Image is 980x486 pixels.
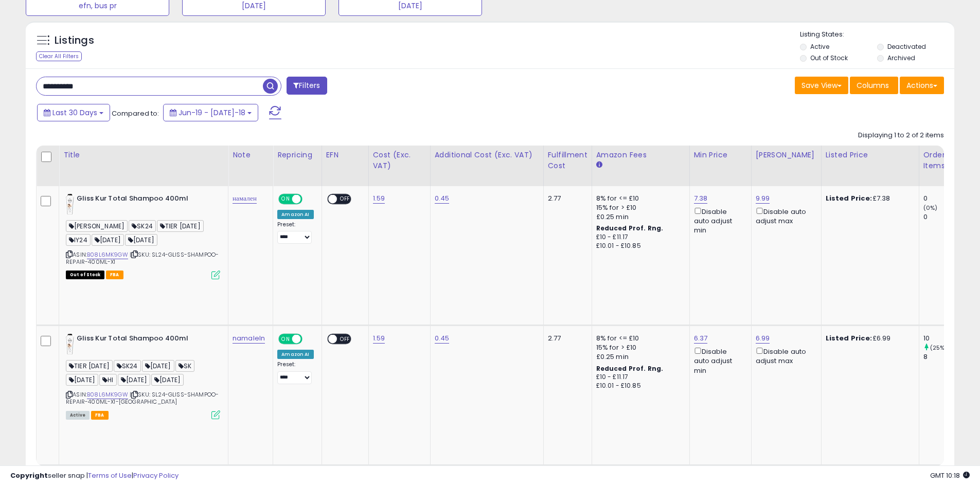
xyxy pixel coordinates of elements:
[287,77,327,95] button: Filters
[596,212,682,222] div: £0.25 min
[279,335,292,344] span: ON
[66,411,90,420] span: All listings currently available for purchase on Amazon
[279,194,292,203] span: ON
[66,374,98,386] span: [DATE]
[66,234,91,246] span: IY24
[66,360,113,372] span: TIER [DATE]
[277,350,313,359] div: Amazon AI
[810,42,829,51] label: Active
[596,334,682,343] div: 8% for <= £10
[900,77,944,94] button: Actions
[63,150,224,160] div: Title
[857,80,889,91] span: Columns
[87,250,128,259] a: B08L6MK9GW
[175,360,194,372] span: SK
[548,194,584,203] div: 2.77
[66,334,74,354] img: 313LlUNu8yL._SL40_.jpg
[756,193,770,204] a: 9.99
[930,344,948,352] small: (25%)
[142,360,174,372] span: [DATE]
[373,333,385,344] a: 1.59
[435,193,450,204] a: 0.45
[337,194,353,203] span: OFF
[373,193,385,204] a: 1.59
[277,361,313,384] div: Preset:
[923,204,938,212] small: (0%)
[694,193,708,204] a: 7.38
[157,220,204,232] span: TIER [DATE]
[179,107,245,118] span: Jun-19 - [DATE]-18
[596,343,682,352] div: 15% for > £10
[548,334,584,343] div: 2.77
[596,224,664,232] b: Reduced Prof. Rng.
[826,194,911,203] div: £7.38
[55,33,94,48] h5: Listings
[548,150,587,171] div: Fulfillment Cost
[118,374,150,386] span: [DATE]
[694,346,743,375] div: Disable auto adjust min
[106,271,123,279] span: FBA
[77,194,202,206] b: Gliss Kur Total Shampoo 400ml
[596,373,682,382] div: £10 - £11.17
[233,333,265,344] a: namaleln
[756,346,813,366] div: Disable auto adjust max
[66,334,220,418] div: ASIN:
[596,203,682,212] div: 15% for > £10
[923,334,965,343] div: 10
[596,382,682,390] div: £10.01 - £10.85
[795,77,848,94] button: Save View
[66,390,219,406] span: | SKU: SL24-GLISS-SHAMPOO-REPAIR-400ML-X1-[GEOGRAPHIC_DATA]
[129,220,156,232] span: SK24
[826,150,915,160] div: Listed Price
[887,53,915,62] label: Archived
[277,210,313,219] div: Amazon AI
[91,411,109,420] span: FBA
[66,220,128,232] span: [PERSON_NAME]
[66,250,219,266] span: | SKU: SL24-GLISS-SHAMPOO-REPAIR-400ML-X1
[596,352,682,362] div: £0.25 min
[826,334,911,343] div: £6.99
[163,104,258,121] button: Jun-19 - [DATE]-18
[596,194,682,203] div: 8% for <= £10
[112,109,159,118] span: Compared to:
[826,333,872,343] b: Listed Price:
[233,150,269,160] div: Note
[826,193,872,203] b: Listed Price:
[52,107,97,118] span: Last 30 Days
[810,53,848,62] label: Out of Stock
[694,206,743,236] div: Disable auto adjust min
[87,390,128,399] a: B08L6MK9GW
[77,334,202,346] b: Gliss Kur Total Shampoo 400ml
[373,150,426,171] div: Cost (Exc. VAT)
[151,374,184,386] span: [DATE]
[37,104,110,121] button: Last 30 Days
[923,150,961,171] div: Ordered Items
[301,194,317,203] span: OFF
[10,471,48,480] strong: Copyright
[277,221,313,244] div: Preset:
[596,160,602,170] small: Amazon Fees.
[337,335,353,344] span: OFF
[277,150,317,160] div: Repricing
[756,206,813,226] div: Disable auto adjust max
[435,150,539,160] div: Additional Cost (Exc. VAT)
[596,242,682,250] div: £10.01 - £10.85
[596,233,682,242] div: £10 - £11.17
[930,471,970,480] span: 2025-08-18 10:18 GMT
[435,333,450,344] a: 0.45
[301,335,317,344] span: OFF
[133,471,179,480] a: Privacy Policy
[756,333,770,344] a: 6.99
[88,471,132,480] a: Terms of Use
[596,364,664,373] b: Reduced Prof. Rng.
[66,194,220,278] div: ASIN:
[923,212,965,222] div: 0
[36,51,82,61] div: Clear All Filters
[596,150,685,160] div: Amazon Fees
[66,194,74,214] img: 313LlUNu8yL._SL40_.jpg
[850,77,898,94] button: Columns
[756,150,817,160] div: [PERSON_NAME]
[694,333,708,344] a: 6.37
[858,131,944,140] div: Displaying 1 to 2 of 2 items
[233,193,257,204] a: намален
